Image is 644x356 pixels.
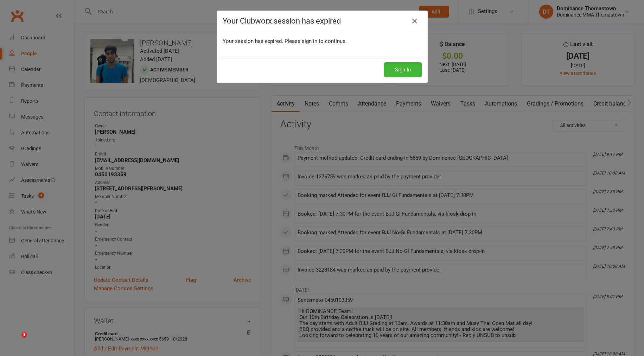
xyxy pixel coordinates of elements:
iframe: Intercom live chat [7,332,24,349]
button: Sign In [384,62,422,77]
h4: Your Clubworx session has expired [223,17,422,25]
span: 1 [21,332,27,338]
a: Close [409,15,420,27]
span: Your session has expired. Please sign in to continue. [223,38,347,44]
